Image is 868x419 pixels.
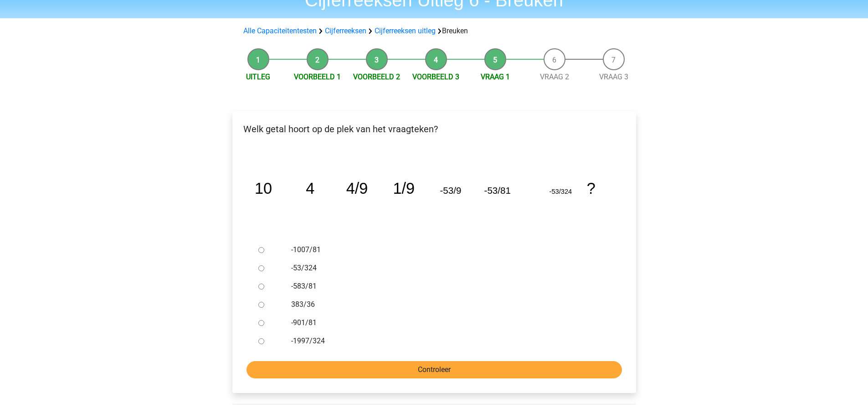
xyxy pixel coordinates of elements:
[291,336,606,347] label: -1997/324
[247,361,622,378] input: Controleer
[291,281,606,292] label: -583/81
[240,26,629,36] div: Breuken
[393,180,415,197] tspan: 1/9
[294,72,341,81] a: Voorbeeld 1
[291,244,606,255] label: -1007/81
[254,180,272,197] tspan: 10
[481,72,510,81] a: Vraag 1
[246,72,270,81] a: Uitleg
[549,188,572,195] tspan: -53/324
[291,317,606,328] label: -901/81
[346,180,368,197] tspan: 4/9
[240,122,629,136] p: Welk getal hoort op de plek van het vraagteken?
[412,72,459,81] a: Voorbeeld 3
[375,26,436,35] a: Cijferreeksen uitleg
[291,299,606,310] label: 383/36
[599,72,628,81] a: Vraag 3
[306,180,314,197] tspan: 4
[484,185,510,196] tspan: -53/81
[440,185,461,196] tspan: -53/9
[540,72,569,81] a: Vraag 2
[291,263,606,274] label: -53/324
[325,26,366,35] a: Cijferreeksen
[353,72,400,81] a: Voorbeeld 2
[586,180,595,197] tspan: ?
[243,26,317,35] a: Alle Capaciteitentesten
